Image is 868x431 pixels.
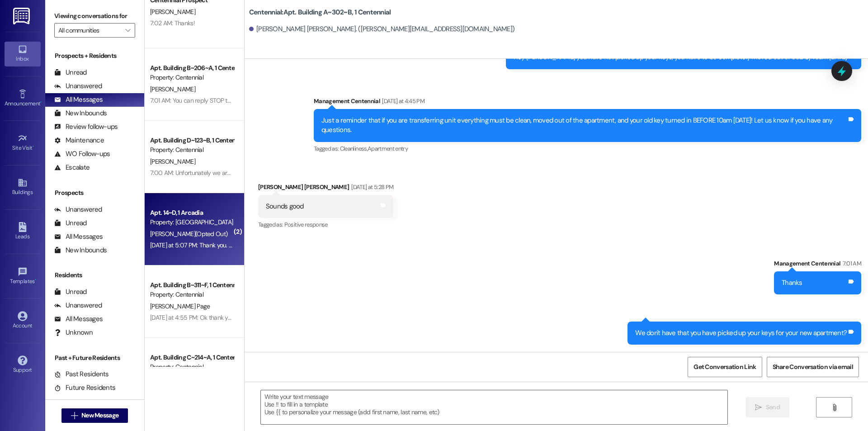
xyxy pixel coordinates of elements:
[54,95,103,104] div: All Messages
[150,290,234,299] div: Property: Centennial
[54,122,118,132] div: Review follow-ups
[767,357,859,377] button: Share Conversation via email
[314,142,861,155] div: Tagged as:
[340,145,368,152] span: Cleanliness ,
[71,412,78,419] i: 
[54,301,102,310] div: Unanswered
[45,188,144,198] div: Prospects
[150,73,234,82] div: Property: Centennial
[5,175,41,199] a: Buildings
[150,362,234,372] div: Property: Centennial
[150,63,234,73] div: Apt. Building B~206~A, 1 Centennial
[258,182,393,195] div: [PERSON_NAME] [PERSON_NAME]
[54,9,135,23] label: Viewing conversations for
[150,85,195,93] span: [PERSON_NAME]
[54,205,102,214] div: Unanswered
[368,145,408,152] span: Apartment entry
[54,287,87,297] div: Unread
[150,157,195,166] span: [PERSON_NAME]
[54,163,90,172] div: Escalate
[773,362,853,372] span: Share Conversation via email
[150,280,234,290] div: Apt. Building B~311~F, 1 Centennial
[150,208,234,218] div: Apt. 14~D, 1 Arcadia
[249,8,391,17] b: Centennial: Apt. Building A~302~B, 1 Centennial
[54,232,103,242] div: All Messages
[54,149,110,159] div: WO Follow-ups
[782,278,802,288] div: Thanks
[150,241,604,249] div: [DATE] at 5:07 PM: Thank you. You will no longer receive texts from this thread. Please reply wit...
[150,230,227,238] span: [PERSON_NAME] (Opted Out)
[61,408,128,423] button: New Message
[5,219,41,244] a: Leads
[54,369,109,379] div: Past Residents
[13,8,32,24] img: ResiDesk Logo
[688,357,762,377] button: Get Conversation Link
[54,68,87,77] div: Unread
[150,19,195,27] div: 7:02 AM: Thanks!
[150,8,195,16] span: [PERSON_NAME]
[150,96,299,104] div: 7:01 AM: You can reply STOP to stop receiving messages!
[58,23,121,38] input: All communities
[54,314,103,324] div: All Messages
[774,259,861,271] div: Management Centennial
[150,353,234,362] div: Apt. Building C~214~A, 1 Centennial
[5,353,41,377] a: Support
[54,136,104,145] div: Maintenance
[54,246,107,255] div: New Inbounds
[45,270,144,280] div: Residents
[35,277,36,283] span: •
[150,218,234,227] div: Property: [GEOGRAPHIC_DATA]
[349,182,393,192] div: [DATE] at 5:28 PM
[150,145,234,155] div: Property: Centennial
[40,99,42,105] span: •
[5,131,41,155] a: Site Visit •
[840,259,861,268] div: 7:01 AM
[150,302,210,310] span: [PERSON_NAME] Page
[745,397,789,417] button: Send
[81,411,118,420] span: New Message
[635,328,847,338] div: We don't have that you have picked up your keys for your new apartment?
[258,218,393,231] div: Tagged as:
[125,27,130,34] i: 
[831,404,838,411] i: 
[54,383,115,393] div: Future Residents
[5,264,41,289] a: Templates •
[150,313,234,322] div: [DATE] at 4:55 PM: Ok thank you
[314,96,861,109] div: Management Centennial
[5,42,41,66] a: Inbox
[266,202,304,211] div: Sounds good
[54,218,87,228] div: Unread
[284,221,328,228] span: Positive response
[33,143,34,150] span: •
[54,109,107,118] div: New Inbounds
[45,353,144,363] div: Past + Future Residents
[380,96,425,106] div: [DATE] at 4:45 PM
[54,81,102,91] div: Unanswered
[150,136,234,145] div: Apt. Building D~123~B, 1 Centennial
[766,403,780,412] span: Send
[693,362,756,372] span: Get Conversation Link
[5,308,41,333] a: Account
[321,116,847,135] div: Just a reminder that if you are transferring unit everything must be clean, moved out of the apar...
[150,169,326,177] div: 7:00 AM: Unfortunately we are not able to give out that information!
[249,24,514,34] div: [PERSON_NAME] [PERSON_NAME]. ([PERSON_NAME][EMAIL_ADDRESS][DOMAIN_NAME])
[54,328,93,337] div: Unknown
[755,404,762,411] i: 
[45,51,144,61] div: Prospects + Residents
